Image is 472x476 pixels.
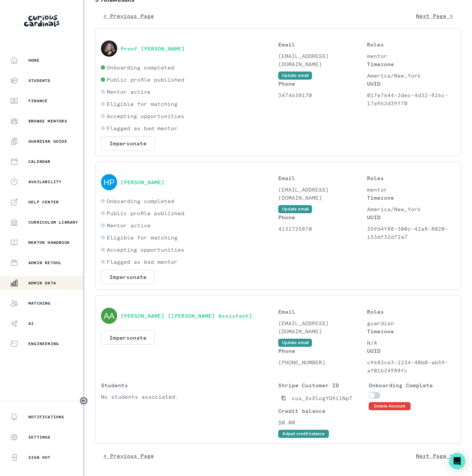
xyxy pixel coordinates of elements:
p: Accepting opportunities [107,112,184,120]
button: < Previous Page [95,9,162,23]
p: N/A [367,339,456,347]
p: Eligible for matching [107,100,178,108]
button: < Previous Page [95,449,162,463]
button: [PERSON_NAME] [[PERSON_NAME] Assistant] [121,312,252,319]
p: Engineering [28,341,59,346]
p: Mentor active [107,221,151,229]
p: Help Center [28,199,59,205]
p: America/New_York [367,72,456,80]
button: Update email [278,339,312,347]
p: Availability [28,179,61,185]
div: Open Intercom Messenger [449,453,465,469]
p: Admin Retool [28,260,61,265]
button: [PERSON_NAME] [121,179,164,186]
p: Settings [28,435,51,440]
p: Curriculum Library [28,220,78,225]
p: Timezone [367,194,456,202]
button: Copied to clipboard [278,393,289,403]
p: Eligible for matching [107,233,178,242]
button: Impersonate [101,136,155,150]
p: Stripe Customer ID [278,381,365,389]
p: Onboarding completed [107,63,174,72]
p: Mentor active [107,88,151,96]
button: Impersonate [101,331,155,345]
p: America/New_York [367,205,456,213]
p: AI [28,321,34,326]
p: [PHONE_NUMBER] [278,358,367,366]
p: Credit balance [278,407,365,415]
p: UUID [367,347,456,355]
p: Phone [278,80,367,88]
p: 017e7644-2dec-4d32-826c-17a962d39f70 [367,91,456,107]
p: No students associated. [101,393,278,401]
button: Next Page > [408,9,461,23]
img: Curious Cardinals Logo [24,15,59,27]
p: Roles [367,40,456,49]
p: Mentor Handbook [28,240,70,245]
p: 359d4f88-300c-42a8-8020-153df32d72a7 [367,225,456,241]
p: [EMAIL_ADDRESS][DOMAIN_NAME] [278,319,367,335]
p: UUID [367,80,456,88]
p: Onboarding Complete [369,381,456,389]
button: Impersonate [101,270,155,284]
button: Delete Account [369,402,411,410]
p: Roles [367,174,456,182]
p: Students [28,78,51,83]
p: Finance [28,98,48,104]
button: Update email [278,205,312,213]
p: Accepting opportunities [107,246,184,254]
p: Calendar [28,159,51,164]
p: Public profile published [107,76,184,84]
p: Timezone [367,60,456,68]
button: Adjust credit balance [278,430,329,438]
p: Roles [367,308,456,316]
p: UUID [367,213,456,221]
p: 3474638170 [278,91,367,99]
p: Guardian Guide [28,139,67,144]
p: Phone [278,347,367,355]
button: Update email [278,72,312,80]
p: Browse Mentors [28,118,67,124]
p: Timezone [367,327,456,335]
p: Public profile published [107,209,184,217]
p: Flagged as bad mentor [107,258,178,266]
button: Next Page > [408,449,461,463]
p: Email [278,174,367,182]
p: Matching [28,301,51,306]
p: guardian [367,319,456,327]
p: Email [278,40,367,49]
p: cus_SxXlogYQ9i1NpT [292,394,352,402]
img: svg [101,308,117,324]
p: Home [28,58,40,63]
p: Admin Data [28,280,56,286]
p: 4132725870 [278,225,367,233]
p: [EMAIL_ADDRESS][DOMAIN_NAME] [278,186,367,202]
p: Phone [278,213,367,221]
p: mentor [367,52,456,60]
button: Proof [PERSON_NAME] [121,45,185,52]
p: $0.00 [278,418,365,426]
p: Email [278,308,367,316]
p: mentor [367,186,456,194]
p: c9683ce3-2234-40b0-ab59-af01b24988fc [367,358,456,374]
p: Flagged as bad mentor [107,124,178,132]
p: Sign Out [28,455,51,460]
p: Students [101,381,278,389]
img: svg [101,174,117,190]
p: Onboarding completed [107,197,174,205]
p: [EMAIL_ADDRESS][DOMAIN_NAME] [278,52,367,68]
p: Notifications [28,414,64,420]
button: Toggle sidebar [79,396,88,405]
